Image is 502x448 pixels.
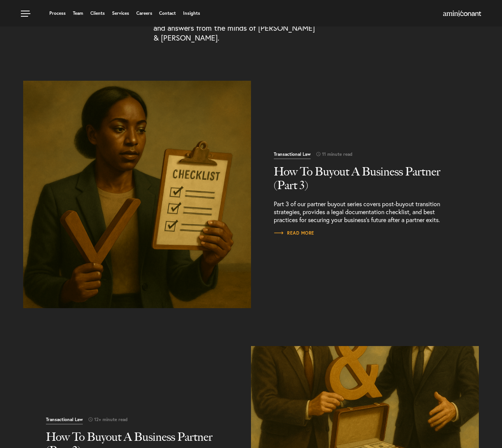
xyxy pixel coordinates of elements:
span: Transactional Law [274,152,311,159]
a: Contact [159,11,176,16]
a: Clients [90,11,105,16]
span: Transactional Law [46,417,83,425]
img: icon-time-light.svg [316,152,320,156]
a: Insights [183,11,200,16]
h2: How To Buyout A Business Partner (Part 3) [274,165,456,192]
a: Home [443,11,481,17]
a: Read More [274,229,314,237]
a: Services [112,11,129,16]
p: Part 3 of our partner buyout series covers post-buyout transition strategies, provides a legal do... [274,200,456,224]
span: Read More [274,231,314,235]
span: 11 minute read [311,152,352,157]
img: icon-time-light.svg [88,417,93,421]
span: 12+ minute read [83,417,128,422]
a: Process [49,11,66,16]
img: Amini & Conant [443,11,481,17]
a: Read More [23,81,251,308]
img: post-buyout checklist [23,81,251,308]
p: Legal analysis, novel ideas, current happenings, and answers from the minds of [PERSON_NAME] & [P... [153,13,322,43]
a: Team [73,11,83,16]
a: Careers [136,11,152,16]
a: Read More [274,151,456,224]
